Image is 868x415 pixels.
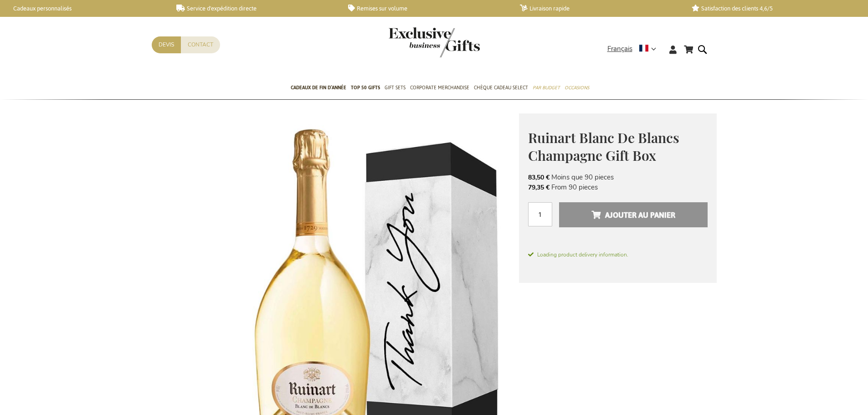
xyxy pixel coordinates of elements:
span: Cadeaux de fin d’année [291,83,346,92]
li: From 90 pieces [528,182,708,192]
a: Contact [181,36,220,53]
span: Par budget [533,83,560,92]
a: Par budget [533,77,560,100]
span: Gift Sets [385,83,406,92]
img: Exclusive Business gifts logo [389,27,480,57]
span: Français [607,44,632,54]
li: Moins que 90 pieces [528,172,708,182]
a: Occasions [565,77,589,100]
a: Corporate Merchandise [410,77,469,100]
span: TOP 50 Gifts [351,83,380,92]
a: store logo [389,27,434,57]
span: Ruinart Blanc De Blancs Champagne Gift Box [528,128,679,164]
a: Devis [152,36,181,53]
span: Occasions [565,83,589,92]
a: Remises sur volume [348,5,505,12]
a: TOP 50 Gifts [351,77,380,100]
a: Cadeaux de fin d’année [291,77,346,100]
span: Chèque Cadeau Select [474,83,528,92]
a: Service d'expédition directe [176,5,334,12]
a: Satisfaction des clients 4,6/5 [692,5,849,12]
a: Gift Sets [385,77,406,100]
span: 83,50 € [528,173,550,182]
span: Corporate Merchandise [410,83,469,92]
a: Cadeaux personnalisés [5,5,162,12]
input: Qté [528,202,552,226]
span: Loading product delivery information. [528,251,708,259]
span: 79,35 € [528,183,550,192]
a: Chèque Cadeau Select [474,77,528,100]
a: Livraison rapide [520,5,677,12]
